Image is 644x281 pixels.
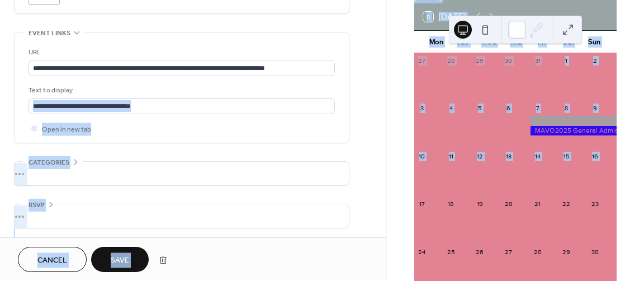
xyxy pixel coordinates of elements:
[42,124,91,135] span: Open in new tab
[476,57,484,65] div: 29
[418,57,426,65] div: 27
[29,157,69,168] span: Categories
[418,104,426,113] div: 3
[476,104,484,113] div: 5
[504,104,513,113] div: 6
[29,27,70,39] span: Event links
[530,126,617,135] div: MAVO2025 General Admission
[418,200,426,208] div: 17
[533,200,542,208] div: 21
[581,31,608,53] div: Sun
[111,255,129,266] span: Save
[37,255,67,266] span: Cancel
[29,199,45,211] span: RSVP
[476,247,484,256] div: 26
[504,152,513,160] div: 13
[476,200,484,208] div: 19
[530,116,617,125] div: MAVO2025 Breakout and Mastery Sessions
[447,104,455,113] div: 4
[476,152,484,160] div: 12
[91,247,149,272] button: Save
[533,104,542,113] div: 7
[18,247,87,272] button: Cancel
[504,247,513,256] div: 27
[15,162,349,185] div: •••
[419,9,470,25] button: 8[DATE]
[29,85,333,96] div: Text to display
[591,57,599,65] div: 2
[591,104,599,113] div: 9
[29,46,333,58] div: URL
[423,31,449,53] div: Mon
[447,200,455,208] div: 18
[504,57,513,65] div: 30
[533,57,542,65] div: 31
[533,152,542,160] div: 14
[562,104,571,113] div: 8
[504,200,513,208] div: 20
[591,200,599,208] div: 23
[562,247,571,256] div: 29
[447,247,455,256] div: 25
[418,247,426,256] div: 24
[562,57,571,65] div: 1
[591,247,599,256] div: 30
[591,152,599,160] div: 16
[562,152,571,160] div: 15
[447,57,455,65] div: 28
[15,204,349,228] div: •••
[418,152,426,160] div: 10
[447,152,455,160] div: 11
[562,200,571,208] div: 22
[533,247,542,256] div: 28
